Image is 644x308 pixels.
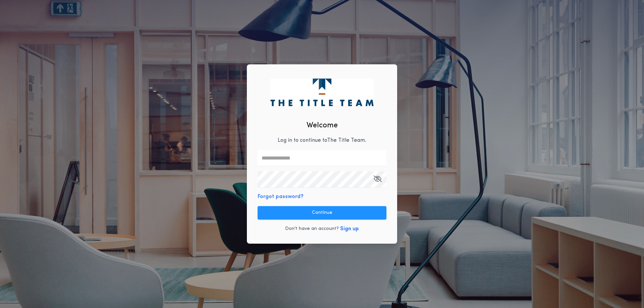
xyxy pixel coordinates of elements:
[307,120,338,131] h2: Welcome
[285,226,339,232] p: Don't have an account?
[258,206,386,220] button: Continue
[258,193,304,201] button: Forgot password?
[340,225,359,233] button: Sign up
[278,136,366,144] p: Log in to continue to The Title Team .
[270,78,373,106] img: logo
